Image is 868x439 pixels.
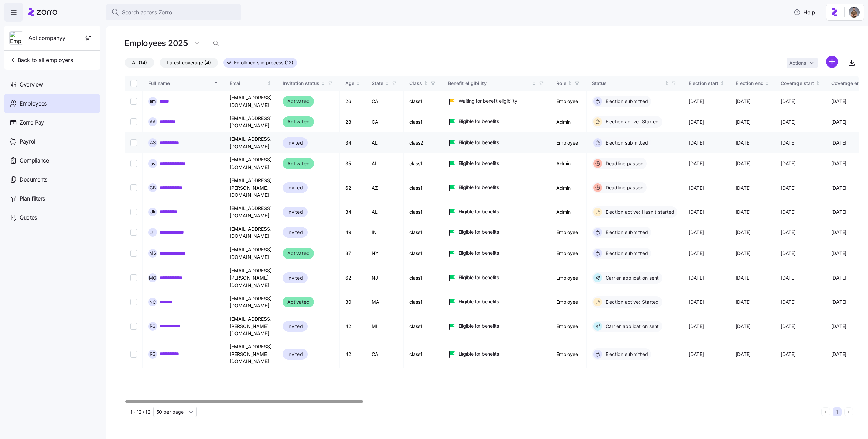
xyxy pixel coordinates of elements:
img: 4405efb6-a4ff-4e3b-b971-a8a12b62b3ee-1719735568656.jpeg [849,7,860,18]
span: [DATE] [781,139,795,146]
td: MA [366,292,404,312]
span: Invited [287,350,303,358]
span: [DATE] [781,250,795,257]
span: J T [150,230,155,235]
span: Eligible for benefits [459,139,499,146]
th: Election endNot sorted [730,76,775,91]
span: b v [150,161,155,166]
span: [DATE] [831,250,846,257]
td: 42 [340,312,366,340]
td: 30 [340,292,366,312]
a: Documents [4,170,100,189]
div: Not sorted [356,81,360,86]
div: Age [345,80,354,87]
td: CA [366,340,404,368]
div: Coverage end [831,80,863,87]
div: Not sorted [720,81,725,86]
td: [EMAIL_ADDRESS][DOMAIN_NAME] [224,91,277,112]
span: Help [794,8,815,16]
span: Invited [287,274,303,282]
span: Eligible for benefits [459,274,499,281]
span: Adi companyy [28,34,65,42]
td: class1 [404,264,442,292]
span: Election submitted [604,351,648,358]
input: Select all records [130,80,137,87]
th: Invitation statusNot sorted [277,76,340,91]
td: class1 [404,222,442,243]
span: [DATE] [781,209,795,215]
td: [EMAIL_ADDRESS][DOMAIN_NAME] [224,222,277,243]
div: Email [230,80,266,87]
td: class1 [404,91,442,112]
div: Role [556,80,566,87]
input: Select record 3 [130,139,137,146]
div: State [372,80,383,87]
span: Employees [20,99,47,108]
th: StateNot sorted [366,76,404,91]
th: AgeNot sorted [340,76,366,91]
span: [DATE] [736,351,751,358]
td: [EMAIL_ADDRESS][DOMAIN_NAME] [224,292,277,312]
span: Quotes [20,213,37,222]
span: [DATE] [831,323,846,330]
td: [EMAIL_ADDRESS][PERSON_NAME][DOMAIN_NAME] [224,312,277,340]
span: Election submitted [604,139,648,146]
td: AL [366,132,404,153]
span: [DATE] [689,229,704,236]
td: [EMAIL_ADDRESS][PERSON_NAME][DOMAIN_NAME] [224,264,277,292]
td: Employee [551,292,587,312]
td: [EMAIL_ADDRESS][DOMAIN_NAME] [224,112,277,132]
td: [EMAIL_ADDRESS][DOMAIN_NAME] [224,132,277,153]
span: M S [149,251,156,255]
input: Select record 8 [130,250,137,257]
span: [DATE] [831,209,846,215]
input: Select record 9 [130,274,137,281]
td: class2 [404,132,442,153]
a: Employees [4,94,100,113]
span: Eligible for benefits [459,298,499,305]
span: Activated [287,298,310,306]
span: Latest coverage (4) [167,58,211,67]
span: [DATE] [736,139,751,146]
td: Admin [551,174,587,202]
td: MI [366,312,404,340]
span: [DATE] [689,185,704,191]
td: Employee [551,91,587,112]
span: [DATE] [736,98,751,105]
button: Back to all employers [7,53,76,67]
td: Admin [551,153,587,174]
button: Help [788,5,821,19]
span: [DATE] [781,351,795,358]
span: Deadline passed [604,184,644,191]
div: Not sorted [384,81,389,86]
span: Election active: Started [604,299,659,305]
td: 62 [340,264,366,292]
td: class1 [404,112,442,132]
h1: Employees 2025 [125,38,188,49]
span: A S [150,140,156,145]
span: Plan filters [20,194,45,203]
span: [DATE] [781,160,795,167]
div: Benefit eligibility [448,80,531,87]
span: [DATE] [736,185,751,191]
div: Not sorted [321,81,325,86]
span: [DATE] [781,274,795,281]
div: Not sorted [423,81,428,86]
td: NY [366,243,404,264]
td: NJ [366,264,404,292]
td: [EMAIL_ADDRESS][PERSON_NAME][DOMAIN_NAME] [224,340,277,368]
div: Invitation status [283,80,319,87]
span: d k [150,210,155,214]
button: Search across Zorro... [106,4,241,20]
input: Select record 4 [130,160,137,167]
input: Select record 11 [130,323,137,330]
span: Eligible for benefits [459,160,499,167]
span: R G [150,324,156,328]
td: class1 [404,292,442,312]
span: [DATE] [689,274,704,281]
button: Actions [787,58,818,68]
td: 42 [340,340,366,368]
img: Employer logo [10,32,23,45]
td: 49 [340,222,366,243]
span: Actions [789,61,806,65]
